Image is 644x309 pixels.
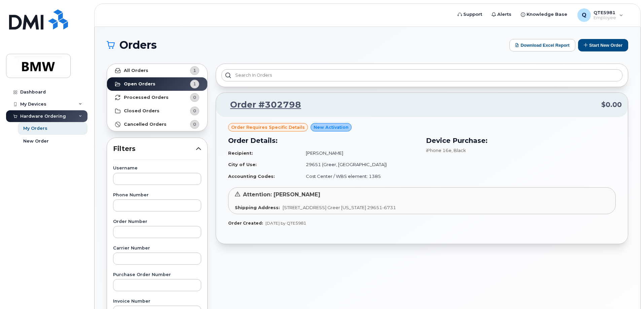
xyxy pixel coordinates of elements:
button: Start New Order [578,39,628,51]
span: iPhone 16e [426,148,452,153]
iframe: Messenger Launcher [615,280,639,304]
span: [STREET_ADDRESS] Greer [US_STATE] 29651-6731 [283,205,396,210]
span: [DATE] by QTE5981 [265,221,306,226]
td: Cost Center / WBS element: 1385 [300,170,418,182]
span: , Black [452,148,466,153]
strong: Open Orders [124,81,155,87]
span: 1 [193,81,196,87]
label: Purchase Order Number [113,273,201,277]
input: Search in orders [221,69,622,81]
strong: Closed Orders [124,108,159,114]
span: 0 [193,108,196,114]
strong: Accounting Codes: [228,173,275,179]
a: All Orders1 [107,64,207,77]
strong: City of Use: [228,162,257,167]
span: Filters [113,144,196,154]
span: $0.00 [601,100,622,110]
span: 0 [193,94,196,101]
span: Order requires Specific details [231,124,305,130]
a: Processed Orders0 [107,91,207,104]
strong: All Orders [124,68,148,73]
strong: Recipient: [228,150,253,156]
label: Username [113,166,201,170]
button: Download Excel Report [509,39,575,51]
span: 1 [193,67,196,74]
a: Closed Orders0 [107,104,207,118]
h3: Order Details: [228,136,418,146]
a: Cancelled Orders0 [107,118,207,131]
label: Invoice Number [113,299,201,304]
label: Carrier Number [113,246,201,250]
strong: Processed Orders [124,95,169,100]
td: 29651 (Greer, [GEOGRAPHIC_DATA]) [300,159,418,170]
span: Orders [119,40,157,50]
span: New Activation [314,124,349,130]
a: Order #302798 [222,99,301,111]
strong: Cancelled Orders [124,122,167,127]
strong: Order Created: [228,221,263,226]
label: Phone Number [113,193,201,197]
label: Order Number [113,220,201,224]
span: Attention: [PERSON_NAME] [243,191,320,198]
strong: Shipping Address: [235,205,280,210]
span: 0 [193,121,196,127]
td: [PERSON_NAME] [300,147,418,159]
a: Open Orders1 [107,77,207,91]
h3: Device Purchase: [426,136,616,146]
